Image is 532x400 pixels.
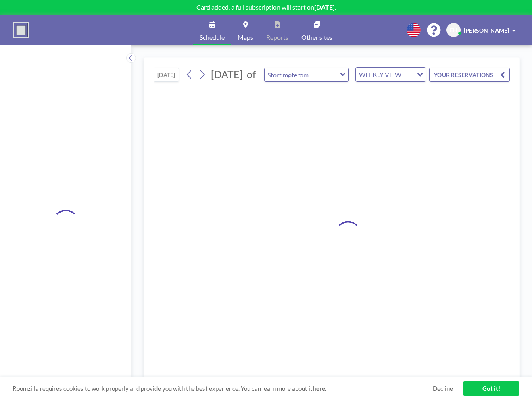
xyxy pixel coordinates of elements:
[450,27,457,34] span: EH
[313,385,326,392] a: here.
[404,69,412,80] input: Search for option
[247,68,256,81] span: of
[231,15,260,45] a: Maps
[265,68,340,81] input: Stort møterom
[260,15,295,45] a: Reports
[356,68,426,81] div: Search for option
[200,34,225,41] span: Schedule
[433,385,453,392] a: Decline
[13,385,433,392] span: Roomzilla requires cookies to work properly and provide you with the best experience. You can lea...
[464,27,509,34] span: [PERSON_NAME]
[314,3,335,11] b: [DATE]
[463,381,519,396] a: Got it!
[295,15,339,45] a: Other sites
[238,34,253,41] span: Maps
[266,34,288,41] span: Reports
[429,68,510,82] button: YOUR RESERVATIONS
[13,22,29,38] img: organization-logo
[211,68,243,80] span: [DATE]
[154,68,179,82] button: [DATE]
[301,34,332,41] span: Other sites
[357,69,403,80] span: WEEKLY VIEW
[193,15,231,45] a: Schedule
